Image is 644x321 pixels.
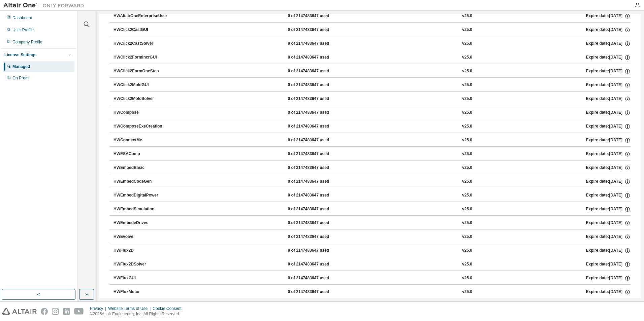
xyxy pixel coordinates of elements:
[52,308,59,315] img: instagram.svg
[108,306,153,311] div: Website Terms of Use
[114,27,174,33] div: HWClick2CastGUI
[462,137,472,143] div: v25.0
[114,220,174,226] div: HWEmbedeDrives
[462,55,472,61] div: v25.0
[63,308,70,315] img: linkedin.svg
[114,55,174,61] div: HWClick2FormIncrGUI
[114,289,174,295] div: HWFluxMotor
[114,110,174,116] div: HWCompose
[114,123,174,130] div: HWComposeExeCreation
[114,50,631,65] button: HWClick2FormIncrGUI0 of 2147483647 usedv25.0Expire date:[DATE]
[462,110,472,116] div: v25.0
[114,248,174,254] div: HWFlux2D
[288,82,348,88] div: 0 of 2147483647 used
[114,41,174,47] div: HWClick2CastSolver
[114,188,631,203] button: HWEmbedDigitalPower0 of 2147483647 usedv25.0Expire date:[DATE]
[114,9,631,24] button: HWAltairOneEnterpriseUser0 of 2147483647 usedv25.0Expire date:[DATE]
[586,220,630,226] div: Expire date: [DATE]
[462,123,472,130] div: v25.0
[288,289,348,295] div: 0 of 2147483647 used
[12,64,30,69] div: Managed
[12,75,29,81] div: On Prem
[114,147,631,162] button: HWESAComp0 of 2147483647 usedv25.0Expire date:[DATE]
[288,261,348,267] div: 0 of 2147483647 used
[288,13,348,19] div: 0 of 2147483647 used
[462,220,472,226] div: v25.0
[114,202,631,217] button: HWEmbedSimulation0 of 2147483647 usedv25.0Expire date:[DATE]
[288,192,348,199] div: 0 of 2147483647 used
[288,206,348,212] div: 0 of 2147483647 used
[586,41,630,47] div: Expire date: [DATE]
[114,234,174,240] div: HWEvolve
[288,275,348,281] div: 0 of 2147483647 used
[586,13,630,19] div: Expire date: [DATE]
[12,15,32,21] div: Dashboard
[586,27,630,33] div: Expire date: [DATE]
[586,123,630,130] div: Expire date: [DATE]
[288,68,348,74] div: 0 of 2147483647 used
[114,174,631,189] button: HWEmbedCodeGen0 of 2147483647 usedv25.0Expire date:[DATE]
[114,23,631,37] button: HWClick2CastGUI0 of 2147483647 usedv25.0Expire date:[DATE]
[586,248,630,254] div: Expire date: [DATE]
[462,206,472,212] div: v25.0
[114,285,631,299] button: HWFluxMotor0 of 2147483647 usedv25.0Expire date:[DATE]
[462,289,472,295] div: v25.0
[586,151,630,157] div: Expire date: [DATE]
[462,165,472,171] div: v25.0
[114,78,631,93] button: HWClick2MoldGUI0 of 2147483647 usedv25.0Expire date:[DATE]
[462,275,472,281] div: v25.0
[114,160,631,175] button: HWEmbedBasic0 of 2147483647 usedv25.0Expire date:[DATE]
[288,137,348,143] div: 0 of 2147483647 used
[114,119,631,134] button: HWComposeExeCreation0 of 2147483647 usedv25.0Expire date:[DATE]
[462,96,472,102] div: v25.0
[2,308,37,315] img: altair_logo.svg
[288,248,348,254] div: 0 of 2147483647 used
[114,13,174,19] div: HWAltairOneEnterpriseUser
[288,179,348,185] div: 0 of 2147483647 used
[114,151,174,157] div: HWESAComp
[114,96,174,102] div: HWClick2MoldSolver
[114,82,174,88] div: HWClick2MoldGUI
[114,229,631,244] button: HWEvolve0 of 2147483647 usedv25.0Expire date:[DATE]
[114,192,174,199] div: HWEmbedDigitalPower
[74,308,84,315] img: youtube.svg
[114,92,631,106] button: HWClick2MoldSolver0 of 2147483647 usedv25.0Expire date:[DATE]
[114,68,174,74] div: HWClick2FormOneStep
[114,165,174,171] div: HWEmbedBasic
[462,261,472,267] div: v25.0
[288,220,348,226] div: 0 of 2147483647 used
[462,192,472,199] div: v25.0
[586,68,630,74] div: Expire date: [DATE]
[586,110,630,116] div: Expire date: [DATE]
[462,248,472,254] div: v25.0
[288,96,348,102] div: 0 of 2147483647 used
[586,82,630,88] div: Expire date: [DATE]
[462,27,472,33] div: v25.0
[114,105,631,120] button: HWCompose0 of 2147483647 usedv25.0Expire date:[DATE]
[114,179,174,185] div: HWEmbedCodeGen
[41,308,48,315] img: facebook.svg
[114,257,631,272] button: HWFlux2DSolver0 of 2147483647 usedv25.0Expire date:[DATE]
[288,55,348,61] div: 0 of 2147483647 used
[462,179,472,185] div: v25.0
[114,206,174,212] div: HWEmbedSimulation
[288,234,348,240] div: 0 of 2147483647 used
[114,275,174,281] div: HWFluxGUI
[586,55,630,61] div: Expire date: [DATE]
[586,96,630,102] div: Expire date: [DATE]
[288,123,348,130] div: 0 of 2147483647 used
[114,133,631,148] button: HWConnectMe0 of 2147483647 usedv25.0Expire date:[DATE]
[586,261,630,267] div: Expire date: [DATE]
[288,110,348,116] div: 0 of 2147483647 used
[288,151,348,157] div: 0 of 2147483647 used
[462,68,472,74] div: v25.0
[12,27,34,33] div: User Profile
[114,36,631,51] button: HWClick2CastSolver0 of 2147483647 usedv25.0Expire date:[DATE]
[114,137,174,143] div: HWConnectMe
[586,275,630,281] div: Expire date: [DATE]
[586,165,630,171] div: Expire date: [DATE]
[462,41,472,47] div: v25.0
[586,137,630,143] div: Expire date: [DATE]
[288,27,348,33] div: 0 of 2147483647 used
[12,39,42,45] div: Company Profile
